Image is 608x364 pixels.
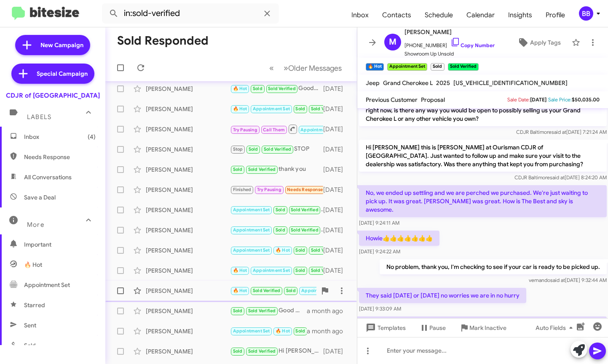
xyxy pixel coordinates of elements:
[311,268,339,273] span: Sold Verified
[233,167,243,172] span: Sold
[323,266,350,275] div: [DATE]
[404,50,495,58] span: Showroom Up Unsold
[230,144,323,154] div: STOP
[24,153,96,161] span: Needs Response
[146,347,230,356] div: [PERSON_NAME]
[345,3,375,27] a: Inbox
[233,207,270,213] span: Appointment Set
[323,347,350,356] div: [DATE]
[453,320,513,335] button: Mark Inactive
[516,129,606,135] span: CDJR Baltimore [DATE] 7:21:24 AM
[24,133,96,141] span: Inbox
[233,106,247,112] span: 🔥 Hot
[24,301,45,309] span: Starred
[460,3,501,27] a: Calendar
[146,246,230,255] div: [PERSON_NAME]
[287,187,323,192] span: Needs Response
[389,35,396,49] span: M
[248,308,276,314] span: Sold Verified
[230,124,323,134] div: Inbound Call
[27,113,51,121] span: Labels
[230,306,307,316] div: Good morning, [PERSON_NAME]. Thank you for your inquiry. Are you available to stop by either [DAT...
[418,3,460,27] a: Schedule
[24,240,96,249] span: Important
[429,320,446,335] span: Pause
[387,63,427,71] small: Appointment Set
[233,146,243,152] span: Stop
[230,346,323,356] div: Hi [PERSON_NAME] this is [PERSON_NAME] at Ourisman CDJR of [GEOGRAPHIC_DATA]. Just wanted to foll...
[548,96,572,103] span: Sale Price:
[359,316,607,340] p: You got it. Worse come to worse pick up [DATE] I would rather the Jeep GC get perfected 100%
[436,79,450,87] span: 2025
[102,3,279,24] input: Search
[264,59,279,77] button: Previous
[276,247,290,253] span: 🔥 Hot
[323,105,350,113] div: [DATE]
[40,41,83,49] span: New Campaign
[24,173,72,181] span: All Conversations
[230,266,323,275] div: No problem
[146,145,230,154] div: [PERSON_NAME]
[15,35,90,55] a: New Campaign
[233,127,257,133] span: Try Pausing
[530,35,561,50] span: Apply Tags
[233,348,243,354] span: Sold
[276,227,285,233] span: Sold
[233,187,252,192] span: Finished
[572,6,599,21] button: BB
[291,227,319,233] span: Sold Verified
[230,104,323,114] div: Hi [PERSON_NAME] this is [PERSON_NAME] at Ourisman CDJR of [GEOGRAPHIC_DATA]. Just wanted to foll...
[311,106,339,112] span: Sold Verified
[230,326,307,336] div: Hi [PERSON_NAME] this is [PERSON_NAME] at Ourisman CDJR of [GEOGRAPHIC_DATA]. Just wanted to foll...
[311,247,339,253] span: Sold Verified
[286,288,296,293] span: Sold
[550,277,565,283] span: said at
[146,165,230,174] div: [PERSON_NAME]
[230,286,316,295] div: Thank you for your business
[323,145,350,154] div: [DATE]
[529,320,583,335] button: Auto Fields
[269,63,274,73] span: «
[412,320,453,335] button: Pause
[11,64,94,84] a: Special Campaign
[572,96,600,103] span: $50,035.00
[230,185,323,194] div: I got to get ready to take my wife to [MEDICAL_DATA], will see you later!!!
[307,307,350,315] div: a month ago
[514,174,606,181] span: CDJR Baltimore [DATE] 8:24:20 AM
[295,247,305,253] span: Sold
[146,266,230,275] div: [PERSON_NAME]
[230,84,323,93] div: Good morning [PERSON_NAME] I do apologize and sorry about your bad experience.
[359,185,607,217] p: No, we ended up settling and we are perched we purchased. We're just waiting to pick up. It was g...
[233,86,247,91] span: 🔥 Hot
[323,125,350,133] div: [DATE]
[248,167,276,172] span: Sold Verified
[146,287,230,295] div: [PERSON_NAME]
[276,328,290,334] span: 🔥 Hot
[284,63,288,73] span: »
[549,174,564,181] span: said at
[117,34,209,48] h1: Sold Responded
[404,27,495,37] span: [PERSON_NAME]
[146,327,230,335] div: [PERSON_NAME]
[301,288,338,293] span: Appointment Set
[536,320,576,335] span: Auto Fields
[530,96,546,103] span: [DATE]
[366,63,384,71] small: 🔥 Hot
[450,42,495,48] a: Copy Number
[233,328,270,334] span: Appointment Set
[366,96,418,104] span: Previous Customer
[288,64,342,73] span: Older Messages
[539,3,572,27] a: Profile
[233,227,270,233] span: Appointment Set
[295,106,305,112] span: Sold
[24,260,42,269] span: 🔥 Hot
[323,186,350,194] div: [DATE]
[146,307,230,315] div: [PERSON_NAME]
[24,193,56,202] span: Save a Deal
[453,79,568,87] span: [US_VEHICLE_IDENTIFICATION_NUMBER]
[249,146,258,152] span: Sold
[507,96,530,103] span: Sale Date:
[88,133,96,141] span: (4)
